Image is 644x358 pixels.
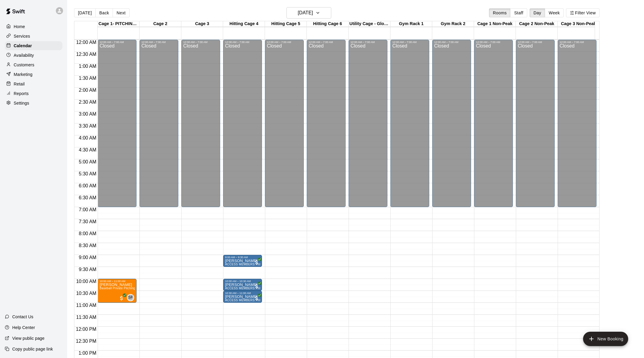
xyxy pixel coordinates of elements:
[98,21,139,27] div: Cage 1- PITCHING ONLY
[98,279,137,303] div: 10:00 AM – 11:00 AM: William Pinney
[95,8,113,17] button: Back
[559,41,595,44] div: 12:00 AM – 7:00 AM
[518,44,553,209] div: Closed
[128,295,133,301] span: SF
[390,40,429,207] div: 12:00 AM – 7:00 AM: Closed
[139,40,178,207] div: 12:00 AM – 7:00 AM: Closed
[119,295,125,301] span: All customers have paid
[99,280,135,283] div: 10:00 AM – 11:00 AM
[298,9,313,17] h6: [DATE]
[77,100,98,105] span: 2:30 AM
[225,263,284,266] span: ACCESS MEMBERS: Hitting Cage Rental
[225,41,260,44] div: 12:00 AM – 7:00 AM
[5,41,62,50] a: Calendar
[77,183,98,188] span: 6:00 AM
[75,40,98,45] span: 12:00 AM
[77,207,98,212] span: 7:00 AM
[265,40,304,207] div: 12:00 AM – 7:00 AM: Closed
[77,243,98,248] span: 8:30 AM
[139,21,181,27] div: Cage 2
[14,71,33,77] p: Marketing
[5,79,62,88] div: Retail
[350,41,386,44] div: 12:00 AM – 7:00 AM
[77,171,98,176] span: 5:30 AM
[183,41,218,44] div: 12:00 AM – 7:00 AM
[5,60,62,69] a: Customers
[476,41,511,44] div: 12:00 AM – 7:00 AM
[14,24,25,30] p: Home
[12,325,35,331] p: Help Center
[75,52,98,57] span: 12:30 AM
[99,41,135,44] div: 12:00 AM – 7:00 AM
[77,147,98,152] span: 4:30 AM
[77,219,98,224] span: 7:30 AM
[225,280,260,283] div: 10:00 AM – 10:30 AM
[559,44,595,209] div: Closed
[349,40,387,207] div: 12:00 AM – 7:00 AM: Closed
[390,21,432,27] div: Gym Rack 1
[225,299,284,302] span: ACCESS MEMBERS: Hitting Cage Rental
[77,195,98,200] span: 6:30 AM
[129,294,134,301] span: Steve Firsich
[14,91,29,97] p: Reports
[474,40,513,207] div: 12:00 AM – 7:00 AM: Closed
[545,8,564,17] button: Week
[349,21,390,27] div: Utility Cage - Glove Work and Tee Work ONLY
[223,255,262,267] div: 9:00 AM – 9:30 AM: Gabe Silva
[223,291,262,303] div: 10:30 AM – 11:00 AM: Nick Salomone
[583,332,628,346] button: add
[74,8,96,17] button: [DATE]
[392,41,427,44] div: 12:00 AM – 7:00 AM
[510,8,527,17] button: Staff
[141,41,177,44] div: 12:00 AM – 7:00 AM
[434,44,469,209] div: Closed
[5,89,62,98] a: Reports
[75,291,98,296] span: 10:30 AM
[181,40,220,207] div: 12:00 AM – 7:00 AM: Closed
[77,255,98,260] span: 9:00 AM
[77,76,98,81] span: 1:30 AM
[181,21,223,27] div: Cage 3
[223,40,262,207] div: 12:00 AM – 7:00 AM: Closed
[77,64,98,69] span: 1:00 AM
[75,315,98,320] span: 11:30 AM
[307,40,346,207] div: 12:00 AM – 7:00 AM: Closed
[432,21,474,27] div: Gym Rack 2
[74,339,98,344] span: 12:30 PM
[77,111,98,117] span: 3:00 AM
[77,135,98,140] span: 4:00 AM
[113,8,129,17] button: Next
[75,279,98,284] span: 10:00 AM
[99,44,135,209] div: Closed
[5,51,62,60] div: Availability
[77,231,98,236] span: 8:00 AM
[267,41,302,44] div: 12:00 AM – 7:00 AM
[530,8,545,17] button: Day
[516,21,558,27] div: Cage 2 Non-Peak
[14,43,32,49] p: Calendar
[254,295,260,301] span: All customers have paid
[566,8,599,17] button: Filter View
[265,21,307,27] div: Hitting Cage 5
[75,303,98,308] span: 11:00 AM
[141,44,177,209] div: Closed
[225,44,260,209] div: Closed
[432,40,471,207] div: 12:00 AM – 7:00 AM: Closed
[14,52,34,58] p: Availability
[434,41,469,44] div: 12:00 AM – 7:00 AM
[516,40,555,207] div: 12:00 AM – 7:00 AM: Closed
[99,287,165,290] span: Baseball Private Pitching Lesson - 60 minutes
[309,44,344,209] div: Closed
[5,70,62,79] a: Marketing
[77,159,98,164] span: 5:00 AM
[350,44,386,209] div: Closed
[5,99,62,108] a: Settings
[77,88,98,93] span: 2:00 AM
[74,327,98,332] span: 12:00 PM
[225,292,260,295] div: 10:30 AM – 11:00 AM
